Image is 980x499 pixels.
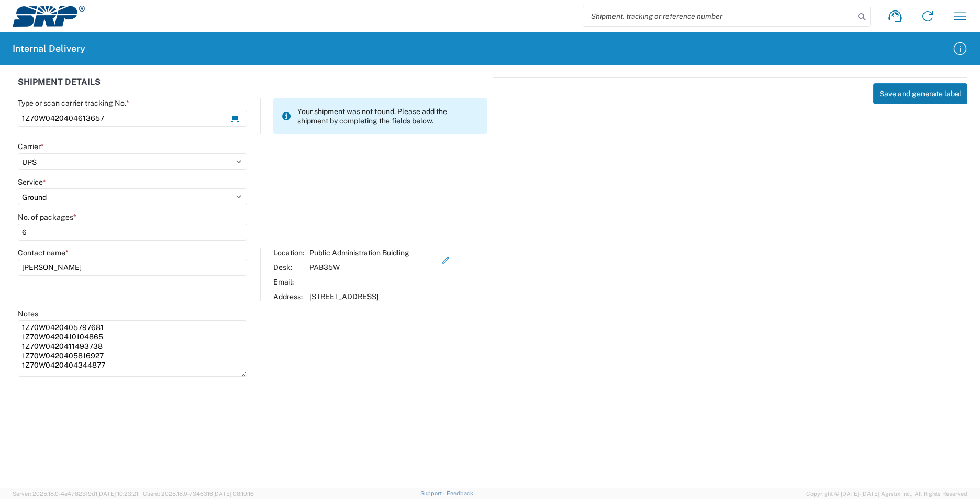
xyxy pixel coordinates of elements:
span: [DATE] 08:10:16 [213,491,254,497]
span: Copyright © [DATE]-[DATE] Agistix Inc., All Rights Reserved [806,489,967,498]
div: Address: [273,292,304,301]
span: [DATE] 10:23:21 [97,491,138,497]
h2: Internal Delivery [13,42,85,55]
label: No. of packages [18,212,76,222]
a: Support [420,490,447,496]
span: Client: 2025.18.0-7346316 [143,491,254,497]
div: PAB35W [309,263,433,272]
div: Public Administration Buidling [309,248,433,257]
div: [STREET_ADDRESS] [309,292,433,301]
label: Contact name [18,248,69,257]
span: Your shipment was not found. Please add the shipment by completing the fields below. [297,107,479,126]
div: Location: [273,248,304,257]
span: Server: 2025.18.0-4e47823f9d1 [13,491,138,497]
img: srp [13,6,85,27]
div: Desk: [273,263,304,272]
div: Email: [273,277,304,287]
div: SHIPMENT DETAILS [18,77,487,98]
label: Type or scan carrier tracking No. [18,98,129,108]
input: Shipment, tracking or reference number [583,6,854,26]
a: Feedback [447,490,473,496]
button: Save and generate label [873,83,967,104]
label: Service [18,177,46,187]
label: Carrier [18,142,44,151]
label: Notes [18,309,38,319]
